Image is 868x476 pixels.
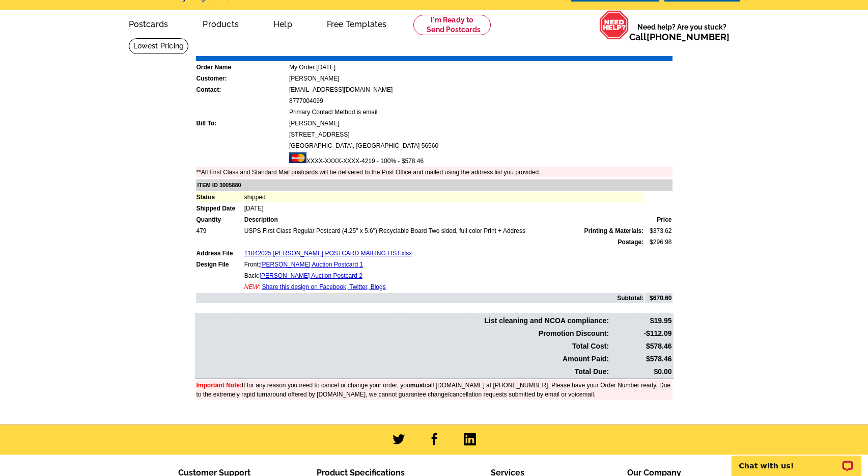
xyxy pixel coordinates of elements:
[196,293,645,303] td: Subtotal:
[196,353,610,365] td: Amount Paid:
[289,141,673,151] td: [GEOGRAPHIC_DATA], [GEOGRAPHIC_DATA] 56560
[645,215,672,225] td: Price
[584,226,644,235] span: Printing & Materials:
[196,167,673,177] td: **All First Class and Standard Mail postcards will be delivered to the Post Office and mailed usi...
[610,366,672,378] td: $0.00
[244,259,645,270] td: Front:
[196,203,243,214] td: Shipped Date
[113,11,185,35] a: Postcards
[645,226,672,236] td: $373.62
[244,203,645,214] td: [DATE]
[629,32,730,42] span: Call
[196,73,288,84] td: Customer:
[610,315,672,327] td: $19.95
[196,380,673,400] td: If for any reason you need to cancel or change your order, you call [DOMAIN_NAME] at [PHONE_NUMBE...
[196,85,288,95] td: Contact:
[186,11,255,35] a: Products
[196,366,610,378] td: Total Due:
[196,328,610,339] td: Promotion Discount:
[244,283,260,290] span: NEW:
[244,271,645,281] td: Back:
[196,259,243,270] td: Design File
[289,107,673,117] td: Primary Contact Method is email
[244,250,412,257] a: 11042025 [PERSON_NAME] POSTCARD MAILING LIST.xlsx
[257,11,309,35] a: Help
[260,272,362,279] a: [PERSON_NAME] Auction Postcard 2
[196,248,243,258] td: Address File
[260,261,363,268] a: [PERSON_NAME] Auction Postcard 1
[645,293,672,303] td: $670.60
[610,328,672,339] td: -$112.09
[244,192,645,202] td: shipped
[618,239,644,246] strong: Postage:
[197,382,242,389] font: Important Note:
[196,340,610,352] td: Total Cost:
[629,22,735,42] span: Need help? Are you stuck?
[645,237,672,247] td: $296.98
[196,192,243,202] td: Status
[196,179,673,191] td: ITEM ID 3005880
[244,215,645,225] td: Description
[289,85,673,95] td: [EMAIL_ADDRESS][DOMAIN_NAME]
[289,62,673,72] td: My Order [DATE]
[289,129,673,140] td: [STREET_ADDRESS]
[289,96,673,106] td: 8777004099
[610,353,672,365] td: $578.46
[196,215,243,225] td: Quantity
[262,283,385,290] a: Share this design on Facebook, Twitter, Blogs
[410,382,425,389] b: must
[289,73,673,84] td: [PERSON_NAME]
[725,444,868,476] iframe: LiveChat chat widget
[289,118,673,128] td: [PERSON_NAME]
[647,32,730,42] a: [PHONE_NUMBER]
[311,11,403,35] a: Free Templates
[289,152,306,163] img: mast.gif
[599,10,629,40] img: help
[196,315,610,327] td: List cleaning and NCOA compliance:
[610,340,672,352] td: $578.46
[196,62,288,72] td: Order Name
[196,118,288,128] td: Bill To:
[289,152,673,166] td: XXXX-XXXX-XXXX-4219 - 100% - $578.46
[244,226,645,236] td: USPS First Class Regular Postcard (4.25" x 5.6") Recyclable Board Two sided, full color Print + A...
[196,226,243,236] td: 479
